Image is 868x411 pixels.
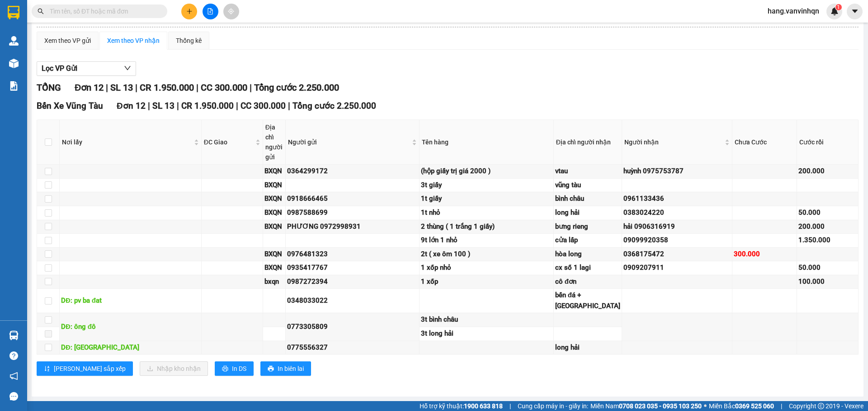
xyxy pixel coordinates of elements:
[264,208,284,218] div: BXQN
[232,364,246,374] span: In DS
[421,208,552,218] div: 1t nhỏ
[518,401,588,411] span: Cung cấp máy in - giấy in:
[732,120,797,165] th: Chưa Cước
[837,4,840,10] span: 1
[287,263,418,273] div: 0935417767
[264,180,284,191] div: BXQN
[265,122,283,162] div: Địa chỉ người gửi
[287,322,418,332] div: 0773305809
[203,4,218,19] button: file-add
[9,392,18,401] span: message
[818,403,824,409] span: copyright
[509,401,511,411] span: |
[851,7,859,15] span: caret-down
[264,222,284,232] div: BXQN
[619,402,702,410] strong: 0708 023 035 - 0935 103 250
[204,137,254,147] span: ĐC Giao
[421,180,552,191] div: 3t giấy
[264,166,284,177] div: BXQN
[222,365,228,373] span: printer
[624,137,723,147] span: Người nhận
[420,120,553,165] th: Tên hàng
[709,401,774,411] span: Miền Bắc
[196,82,198,93] span: |
[250,82,252,93] span: |
[215,361,254,376] button: printerIn DS
[42,63,77,74] span: Lọc VP Gửi
[61,296,200,306] div: DĐ: pv ba đat
[254,82,339,93] span: Tổng cước 2.250.000
[140,361,208,376] button: downloadNhập kho nhận
[264,249,284,260] div: BXQN
[781,401,782,411] span: |
[140,82,194,93] span: CR 1.950.000
[61,322,200,332] div: DĐ: ông đô
[421,249,552,260] div: 2t ( xe ôm 100 )
[623,166,731,177] div: huỳnh 0975753787
[734,249,795,260] div: 300.000
[847,4,863,19] button: caret-down
[37,82,61,93] span: TỔNG
[124,65,131,72] span: down
[287,277,418,287] div: 0987272394
[228,8,234,14] span: aim
[287,208,418,218] div: 0987588699
[287,342,418,353] div: 0775556327
[287,249,418,260] div: 0976481323
[287,194,418,204] div: 0918666465
[292,101,376,111] span: Tổng cước 2.250.000
[798,208,857,218] div: 50.000
[623,208,731,218] div: 0383024220
[623,263,731,273] div: 0909207911
[760,5,826,17] span: hang.vanvinhqn
[117,101,146,111] span: Đơn 12
[176,36,202,46] div: Thống kê
[288,137,410,147] span: Người gửi
[555,208,620,218] div: long hải
[44,36,91,46] div: Xem theo VP gửi
[288,101,290,111] span: |
[421,194,552,204] div: 1t giấy
[9,372,18,380] span: notification
[555,263,620,273] div: cx số 1 lagi
[590,401,702,411] span: Miền Nam
[37,61,136,76] button: Lọc VP Gửi
[223,4,239,19] button: aim
[287,166,418,177] div: 0364299172
[555,166,620,177] div: vtau
[181,4,197,19] button: plus
[9,59,19,68] img: warehouse-icon
[798,166,857,177] div: 200.000
[9,81,19,91] img: solution-icon
[464,402,503,410] strong: 1900 633 818
[278,364,304,374] span: In biên lai
[421,235,552,246] div: 9t lớn 1 nhỏ
[8,6,19,19] img: logo-vxr
[181,101,234,111] span: CR 1.950.000
[62,137,192,147] span: Nơi lấy
[798,263,857,273] div: 50.000
[623,194,731,204] div: 0961133436
[555,277,620,287] div: cô đơn
[135,82,137,93] span: |
[556,137,619,147] div: Địa chỉ người nhận
[241,101,286,111] span: CC 300.000
[177,101,179,111] span: |
[106,82,108,93] span: |
[735,402,774,410] strong: 0369 525 060
[148,101,150,111] span: |
[287,222,418,232] div: PHƯƠNG 0972998931
[830,7,839,15] img: icon-new-feature
[264,194,284,204] div: BXQN
[268,365,274,373] span: printer
[623,249,731,260] div: 0368175472
[555,235,620,246] div: cửa lấp
[704,404,707,408] span: ⚪️
[264,277,284,287] div: bxqn
[421,314,552,325] div: 3t bình châu
[555,180,620,191] div: vũng tàu
[623,222,731,232] div: hải 0906316919
[38,8,44,14] span: search
[555,342,620,353] div: long hải
[44,365,50,373] span: sort-ascending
